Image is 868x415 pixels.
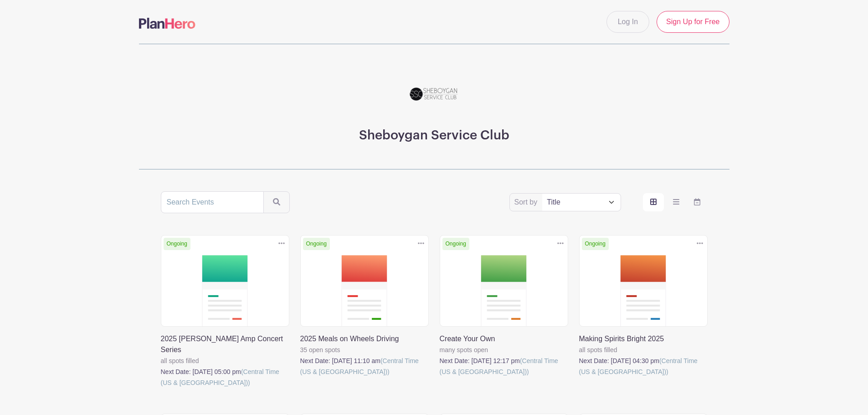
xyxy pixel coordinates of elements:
label: Sort by [514,197,540,208]
h3: Sheboygan Service Club [359,128,509,143]
input: Search Events [161,191,264,213]
div: order and view [643,193,708,211]
a: Sign Up for Free [657,11,729,33]
img: logo-507f7623f17ff9eddc593b1ce0a138ce2505c220e1c5a4e2b4648c50719b7d32.svg [139,18,195,29]
img: SSC_Logo_NEW.png [407,66,462,121]
a: Log In [606,11,649,33]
